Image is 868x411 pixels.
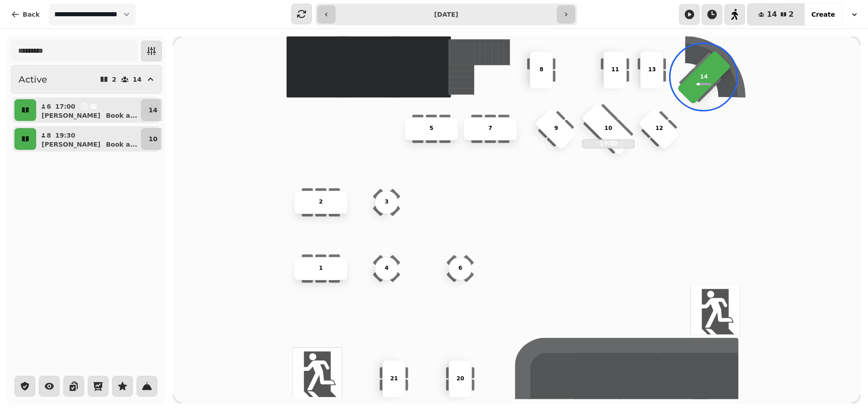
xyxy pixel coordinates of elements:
p: 10 [604,125,612,133]
p: 21 [390,374,398,383]
p: 14 [133,76,142,83]
span: Back [23,11,40,18]
p: [PERSON_NAME] [42,111,100,120]
button: 819:30[PERSON_NAME]Book a... [38,128,139,150]
p: 3 [385,198,389,206]
p: Book a ... [106,140,137,149]
p: 6 [458,264,462,272]
p: 19:30 [55,131,75,140]
p: Book a ... [106,111,137,120]
p: 9 [554,125,558,133]
span: Create [811,11,835,18]
p: 10 [149,134,157,143]
p: 5 [429,125,434,133]
p: 12 [656,125,663,133]
button: Create [804,4,842,25]
p: 11 [611,66,619,74]
p: 13 [648,66,656,74]
button: Active214 [11,65,162,94]
p: 14 [149,106,157,115]
span: 14 [767,11,777,18]
p: 20 [457,374,464,383]
p: 2 [112,76,117,83]
h2: Active [19,73,47,86]
p: 17:00 [55,102,75,111]
button: 14 [141,99,165,121]
p: 6 [46,102,52,111]
button: 142 [747,4,804,25]
p: 7 [488,125,492,133]
p: 14 [700,73,708,81]
p: 8 [46,131,52,140]
p: [PERSON_NAME] [42,140,100,149]
button: 10 [141,128,165,150]
button: 617:00[PERSON_NAME]Book a... [38,99,139,121]
p: 1 [319,264,323,272]
button: Back [4,4,47,25]
p: 8 [539,66,543,74]
p: 4 [385,264,389,272]
p: 2 [319,198,323,206]
span: 2 [789,11,794,18]
p: 19:30 [582,140,634,148]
